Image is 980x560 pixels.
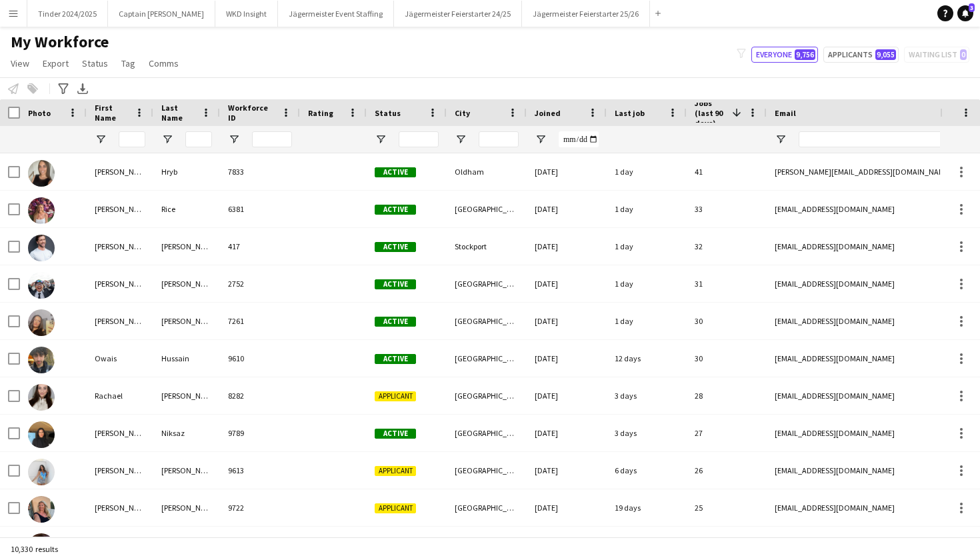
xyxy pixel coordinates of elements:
[375,279,416,289] span: Active
[687,415,767,451] div: 27
[28,347,55,373] img: Owais Hussain
[143,55,184,72] a: Comms
[228,133,240,145] button: Open Filter Menu
[27,1,108,27] button: Tinder 2024/2025
[215,1,278,27] button: WKD Insight
[695,98,727,128] span: Jobs (last 90 days)
[607,153,687,190] div: 1 day
[185,131,212,147] input: Last Name Filter Input
[687,191,767,227] div: 33
[527,228,607,265] div: [DATE]
[28,197,55,224] img: Kimberley Rice
[447,489,527,526] div: [GEOGRAPHIC_DATA]
[153,340,220,377] div: Hussain
[11,32,109,52] span: My Workforce
[687,377,767,414] div: 28
[687,228,767,265] div: 32
[55,81,71,97] app-action-btn: Advanced filters
[969,3,975,12] span: 3
[161,103,196,123] span: Last Name
[607,303,687,339] div: 1 day
[28,384,55,411] img: Rachael Thomas
[375,429,416,439] span: Active
[95,133,107,145] button: Open Filter Menu
[527,415,607,451] div: [DATE]
[28,459,55,485] img: Maria Ubhi
[607,228,687,265] div: 1 day
[455,108,470,118] span: City
[153,265,220,302] div: [PERSON_NAME]
[527,303,607,339] div: [DATE]
[161,133,173,145] button: Open Filter Menu
[687,303,767,339] div: 30
[607,191,687,227] div: 1 day
[375,503,416,513] span: Applicant
[455,133,467,145] button: Open Filter Menu
[11,57,29,69] span: View
[957,5,973,21] a: 3
[116,55,141,72] a: Tag
[522,1,650,27] button: Jägermeister Feierstarter 25/26
[607,489,687,526] div: 19 days
[153,228,220,265] div: [PERSON_NAME]
[43,57,69,69] span: Export
[149,57,179,69] span: Comms
[751,47,818,63] button: Everyone9,756
[615,108,645,118] span: Last job
[153,415,220,451] div: Niksaz
[5,55,35,72] a: View
[527,489,607,526] div: [DATE]
[28,421,55,448] img: Yasmin Niksaz
[447,303,527,339] div: [GEOGRAPHIC_DATA]
[527,153,607,190] div: [DATE]
[77,55,113,72] a: Status
[220,340,300,377] div: 9610
[220,415,300,451] div: 9789
[559,131,599,147] input: Joined Filter Input
[447,377,527,414] div: [GEOGRAPHIC_DATA]
[607,415,687,451] div: 3 days
[87,415,153,451] div: [PERSON_NAME]
[153,489,220,526] div: [PERSON_NAME]
[447,228,527,265] div: Stockport
[375,391,416,401] span: Applicant
[87,489,153,526] div: [PERSON_NAME]
[447,191,527,227] div: [GEOGRAPHIC_DATA]
[394,1,522,27] button: Jägermeister Feierstarter 24/25
[153,303,220,339] div: [PERSON_NAME]
[87,228,153,265] div: [PERSON_NAME]
[775,108,796,118] span: Email
[37,55,74,72] a: Export
[75,81,91,97] app-action-btn: Export XLSX
[121,57,135,69] span: Tag
[28,108,51,118] span: Photo
[28,309,55,336] img: Libby Bennett
[153,153,220,190] div: Hryb
[527,452,607,489] div: [DATE]
[375,108,401,118] span: Status
[375,167,416,177] span: Active
[447,340,527,377] div: [GEOGRAPHIC_DATA]
[82,57,108,69] span: Status
[375,133,387,145] button: Open Filter Menu
[119,131,145,147] input: First Name Filter Input
[28,496,55,523] img: Lucy Cann
[28,272,55,299] img: Emmanuel Marcial
[28,235,55,261] img: James Whitehurst
[252,131,292,147] input: Workforce ID Filter Input
[220,153,300,190] div: 7833
[375,466,416,476] span: Applicant
[87,191,153,227] div: [PERSON_NAME]
[87,265,153,302] div: [PERSON_NAME]
[87,377,153,414] div: Rachael
[607,452,687,489] div: 6 days
[28,533,55,560] img: Archie Quinn
[375,317,416,327] span: Active
[95,103,129,123] span: First Name
[399,131,439,147] input: Status Filter Input
[447,452,527,489] div: [GEOGRAPHIC_DATA]
[375,205,416,215] span: Active
[795,49,815,60] span: 9,756
[278,1,394,27] button: Jägermeister Event Staffing
[28,160,55,187] img: Heather Hryb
